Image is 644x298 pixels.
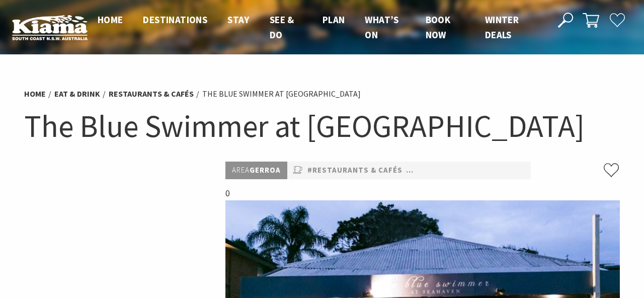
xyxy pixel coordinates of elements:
span: Destinations [143,14,207,26]
nav: Main Menu [88,12,547,43]
span: Area [232,165,250,175]
a: See & Do [270,14,294,42]
p: Gerroa [225,162,287,179]
a: Destinations [143,14,207,27]
span: Winter Deals [485,14,519,41]
span: See & Do [270,14,294,41]
a: Restaurants & Cafés [109,89,194,99]
img: Kiama Logo [12,15,88,41]
li: The Blue Swimmer at [GEOGRAPHIC_DATA] [202,88,361,101]
a: Home [98,14,123,27]
a: Eat & Drink [54,89,100,99]
span: Home [98,14,123,26]
a: Home [24,89,46,99]
span: What’s On [365,14,398,41]
a: What’s On [365,14,398,42]
span: Book now [426,14,451,41]
a: Plan [323,14,345,27]
a: Winter Deals [485,14,519,42]
a: #Restaurants & Cafés [307,164,403,177]
a: #Farmers' Markets & Local Produce [406,164,559,177]
a: Book now [426,14,451,42]
h1: The Blue Swimmer at [GEOGRAPHIC_DATA] [24,106,620,146]
a: Stay [227,14,250,27]
span: Plan [323,14,345,26]
span: Stay [227,14,250,26]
